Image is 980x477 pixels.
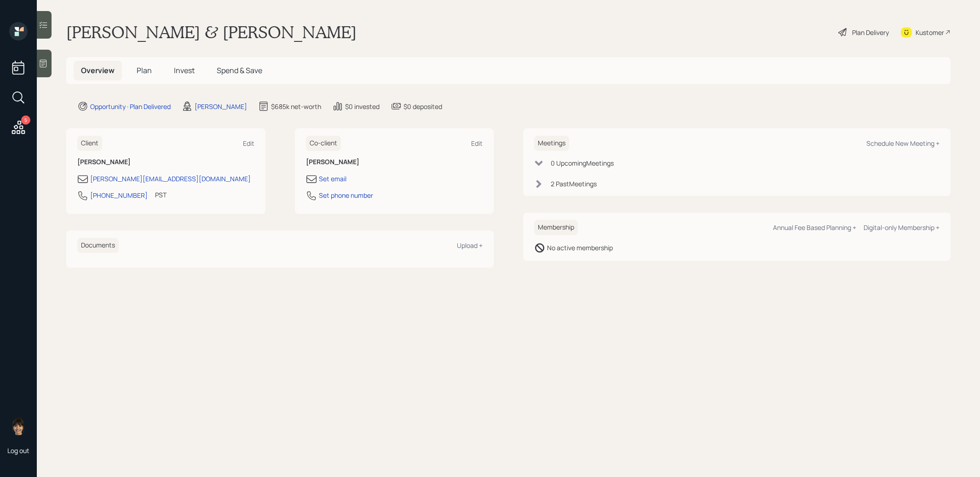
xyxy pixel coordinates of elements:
div: [PERSON_NAME][EMAIL_ADDRESS][DOMAIN_NAME] [90,174,251,184]
img: treva-nostdahl-headshot.png [9,417,28,435]
div: [PHONE_NUMBER] [90,190,148,200]
div: PST [155,190,167,200]
h6: [PERSON_NAME] [77,158,254,166]
h6: [PERSON_NAME] [306,158,483,166]
div: Edit [471,139,483,148]
span: Overview [81,65,115,75]
h6: Client [77,136,102,151]
h6: Co-client [306,136,341,151]
div: $685k net-worth [271,102,321,111]
div: No active membership [547,243,613,253]
h6: Meetings [534,136,569,151]
span: Plan [137,65,152,75]
div: Annual Fee Based Planning + [773,223,856,232]
div: [PERSON_NAME] [195,102,247,111]
h1: [PERSON_NAME] & [PERSON_NAME] [66,22,357,42]
div: 0 Upcoming Meeting s [551,158,614,168]
div: Opportunity · Plan Delivered [90,102,171,111]
h6: Documents [77,238,119,253]
div: Schedule New Meeting + [866,139,940,148]
span: Spend & Save [217,65,262,75]
span: Invest [174,65,195,75]
h6: Membership [534,220,578,235]
div: Upload + [457,241,483,250]
div: 5 [21,115,30,125]
div: Kustomer [916,28,944,37]
div: 2 Past Meeting s [551,179,597,189]
div: Set email [319,174,346,184]
div: $0 invested [345,102,380,111]
div: Digital-only Membership + [864,223,940,232]
div: $0 deposited [404,102,442,111]
div: Edit [243,139,254,148]
div: Log out [7,446,29,455]
div: Plan Delivery [852,28,889,37]
div: Set phone number [319,190,373,200]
